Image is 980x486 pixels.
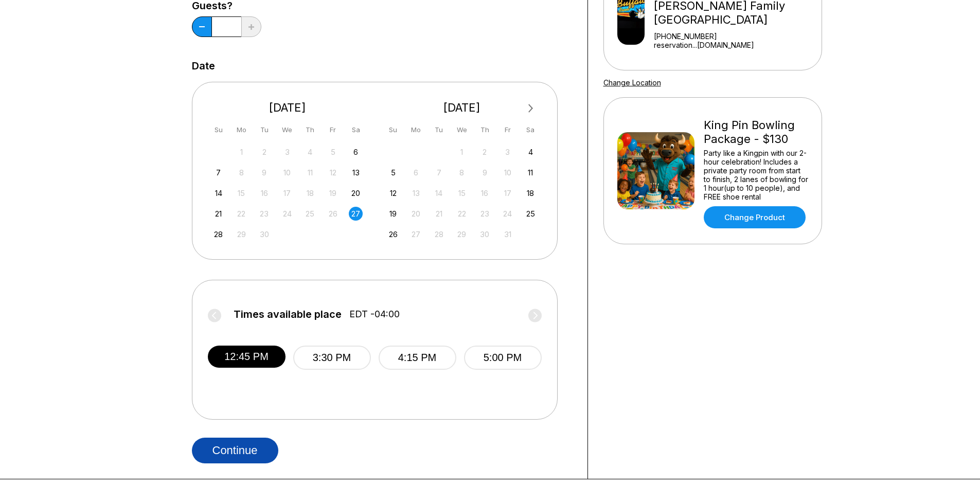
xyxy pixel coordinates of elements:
div: Choose Sunday, September 14th, 2025 [211,186,225,200]
div: Choose Saturday, October 4th, 2025 [524,145,538,159]
div: Not available Monday, October 13th, 2025 [409,186,423,200]
div: Not available Thursday, September 11th, 2025 [303,166,317,179]
div: Choose Sunday, September 21st, 2025 [211,207,225,221]
div: Choose Saturday, October 25th, 2025 [524,207,538,221]
div: Not available Tuesday, October 7th, 2025 [432,166,446,179]
div: Choose Saturday, September 27th, 2025 [349,207,363,221]
div: Not available Thursday, September 25th, 2025 [303,207,317,221]
div: Fr [326,123,340,137]
div: Not available Monday, October 27th, 2025 [409,227,423,241]
div: Not available Wednesday, September 10th, 2025 [280,166,294,179]
div: Mo [235,123,248,137]
div: Tu [257,123,271,137]
div: month 2025-09 [210,144,365,241]
button: 5:00 PM [464,346,542,370]
div: Fr [501,123,514,137]
button: Continue [192,438,278,463]
div: [DATE] [208,101,367,115]
div: Choose Sunday, October 19th, 2025 [386,207,400,221]
div: Su [211,123,225,137]
div: Not available Wednesday, October 1st, 2025 [455,145,469,159]
div: Not available Monday, October 6th, 2025 [409,166,423,179]
div: Choose Sunday, October 12th, 2025 [386,186,400,200]
div: Not available Friday, October 24th, 2025 [501,207,514,221]
div: Th [478,123,492,137]
div: Not available Tuesday, October 28th, 2025 [432,227,446,241]
div: Not available Monday, September 15th, 2025 [235,186,248,200]
div: Not available Wednesday, September 24th, 2025 [280,207,294,221]
span: EDT -04:00 [349,309,400,320]
label: Date [192,60,215,71]
div: Not available Wednesday, October 29th, 2025 [455,227,469,241]
a: reservation...[DOMAIN_NAME] [654,41,817,49]
div: Not available Monday, October 20th, 2025 [409,207,423,221]
a: Change Location [603,78,661,87]
div: Not available Wednesday, October 8th, 2025 [455,166,469,179]
button: Next Month [523,100,539,117]
div: Not available Thursday, October 16th, 2025 [478,186,492,200]
div: Not available Tuesday, October 14th, 2025 [432,186,446,200]
div: Mo [409,123,423,137]
div: Not available Wednesday, October 22nd, 2025 [455,207,469,221]
div: Choose Sunday, October 26th, 2025 [386,227,400,241]
div: Not available Tuesday, October 21st, 2025 [432,207,446,221]
div: Not available Friday, September 19th, 2025 [326,186,340,200]
button: 4:15 PM [379,346,456,370]
img: King Pin Bowling Package - $130 [617,132,694,209]
div: Not available Friday, October 10th, 2025 [501,166,514,179]
div: Not available Friday, September 12th, 2025 [326,166,340,179]
div: Not available Thursday, October 30th, 2025 [478,227,492,241]
button: 12:45 PM [208,346,286,368]
div: Not available Friday, September 5th, 2025 [326,145,340,159]
button: 3:30 PM [293,346,371,370]
div: Not available Thursday, October 23rd, 2025 [478,207,492,221]
div: Not available Tuesday, September 30th, 2025 [257,227,271,241]
div: Not available Wednesday, September 3rd, 2025 [280,145,294,159]
div: Su [386,123,400,137]
div: Choose Sunday, October 5th, 2025 [386,166,400,179]
div: Not available Monday, September 8th, 2025 [235,166,248,179]
div: [PHONE_NUMBER] [654,32,817,41]
div: We [280,123,294,137]
div: Not available Monday, September 22nd, 2025 [235,207,248,221]
div: Choose Sunday, September 28th, 2025 [211,227,225,241]
div: Not available Friday, October 31st, 2025 [501,227,514,241]
div: Not available Friday, October 17th, 2025 [501,186,514,200]
div: Not available Tuesday, September 2nd, 2025 [257,145,271,159]
div: Choose Saturday, October 18th, 2025 [524,186,538,200]
div: Not available Tuesday, September 16th, 2025 [257,186,271,200]
div: Not available Tuesday, September 9th, 2025 [257,166,271,179]
div: King Pin Bowling Package - $130 [704,118,808,146]
span: Times available place [234,309,342,320]
div: Not available Wednesday, October 15th, 2025 [455,186,469,200]
div: We [455,123,469,137]
div: [DATE] [382,101,542,115]
div: Sa [349,123,363,137]
div: Choose Saturday, September 6th, 2025 [349,145,363,159]
div: Not available Friday, September 26th, 2025 [326,207,340,221]
div: Th [303,123,317,137]
div: Choose Saturday, September 20th, 2025 [349,186,363,200]
div: Choose Saturday, September 13th, 2025 [349,166,363,179]
div: Sa [524,123,538,137]
div: Not available Thursday, September 4th, 2025 [303,145,317,159]
div: Tu [432,123,446,137]
div: Not available Wednesday, September 17th, 2025 [280,186,294,200]
a: Change Product [704,206,806,228]
div: Choose Sunday, September 7th, 2025 [211,166,225,179]
div: Not available Thursday, September 18th, 2025 [303,186,317,200]
div: Party like a Kingpin with our 2-hour celebration! Includes a private party room from start to fin... [704,149,808,201]
div: Not available Thursday, October 9th, 2025 [478,166,492,179]
div: month 2025-10 [385,144,539,241]
div: Choose Saturday, October 11th, 2025 [524,166,538,179]
div: Not available Friday, October 3rd, 2025 [501,145,514,159]
div: Not available Thursday, October 2nd, 2025 [478,145,492,159]
div: Not available Tuesday, September 23rd, 2025 [257,207,271,221]
div: Not available Monday, September 29th, 2025 [235,227,248,241]
div: Not available Monday, September 1st, 2025 [235,145,248,159]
